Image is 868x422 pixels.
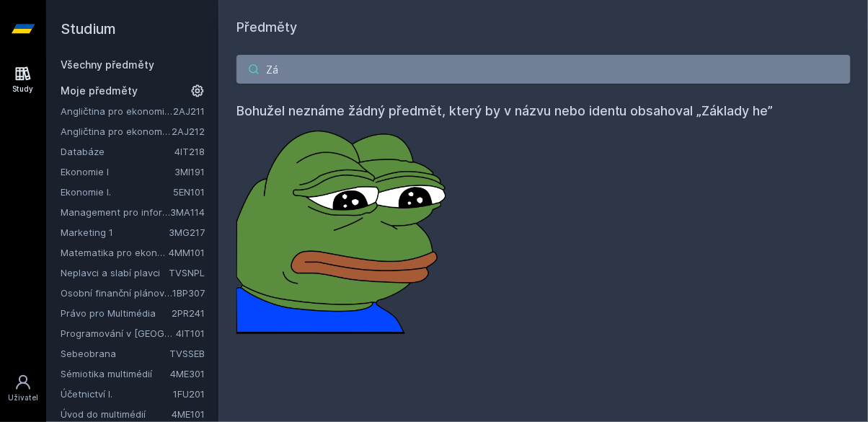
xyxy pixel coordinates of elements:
[3,366,43,410] a: Uživatel
[172,126,205,137] a: 2AJ212
[61,286,172,300] a: Osobní finanční plánování
[173,388,205,400] a: 1FU201
[61,124,172,139] a: Angličtina pro ekonomická studia 2 (B2/C1)
[61,144,174,159] a: Databáze
[170,368,205,379] a: 4ME301
[3,58,43,102] a: Study
[61,58,154,71] a: Všechny předměty
[174,146,205,157] a: 4IT218
[169,267,205,278] a: TVSNPL
[169,348,205,359] a: TVSSEB
[174,166,205,177] a: 3MI191
[172,287,205,299] a: 1BP307
[169,227,205,238] a: 3MG217
[61,366,170,381] a: Sémiotika multimédií
[61,205,170,219] a: Management pro informatiky a statistiky
[176,328,205,339] a: 4IT101
[8,392,38,403] div: Uživatel
[13,84,34,94] div: Study
[169,247,205,258] a: 4MM101
[236,101,851,121] h4: Bohužel neznáme žádný předmět, který by v názvu nebo identu obsahoval „Základy he”
[61,164,174,179] a: Ekonomie I
[172,307,205,319] a: 2PR241
[61,185,173,199] a: Ekonomie I.
[61,346,169,361] a: Sebeobrana
[61,306,172,320] a: Právo pro Multimédia
[172,408,205,420] a: 4ME101
[61,326,176,340] a: Programování v [GEOGRAPHIC_DATA]
[61,387,173,401] a: Účetnictví I.
[236,55,851,84] input: Název nebo ident předmětu…
[236,121,453,334] img: error_picture.png
[236,17,851,38] h1: Předměty
[61,104,173,118] a: Angličtina pro ekonomická studia 1 (B2/C1)
[61,265,169,280] a: Neplavci a slabí plavci
[61,84,138,98] span: Moje předměty
[61,407,172,421] a: Úvod do multimédií
[61,225,169,239] a: Marketing 1
[61,245,169,260] a: Matematika pro ekonomy
[173,105,205,117] a: 2AJ211
[170,206,205,218] a: 3MA114
[173,186,205,198] a: 5EN101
